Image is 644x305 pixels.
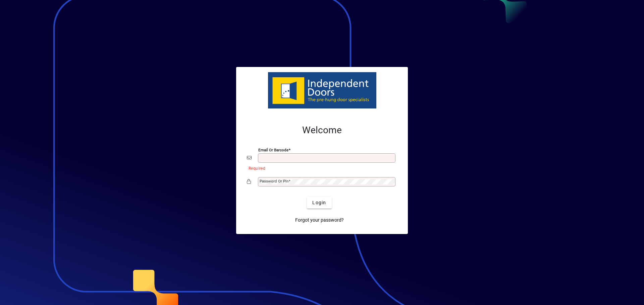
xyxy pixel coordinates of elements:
span: Forgot your password? [295,217,344,224]
h2: Welcome [247,125,397,136]
mat-label: Password or Pin [260,179,288,183]
mat-error: Required [249,164,392,171]
span: Login [312,199,326,206]
mat-label: Email or Barcode [258,148,288,152]
a: Forgot your password? [292,214,346,226]
button: Login [307,197,331,209]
